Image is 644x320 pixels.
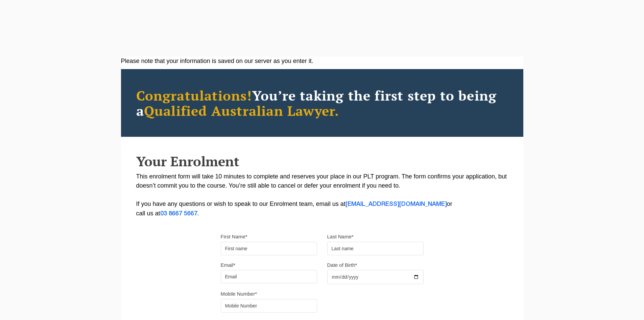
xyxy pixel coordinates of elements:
div: Please note that your information is saved on our server as you enter it. [121,57,523,66]
h2: Your Enrolment [136,154,508,169]
a: 03 8667 5667 [160,211,197,216]
input: First name [221,242,317,255]
label: Email* [221,262,235,269]
h2: You’re taking the first step to being a [136,88,508,118]
input: Mobile Number [221,299,317,313]
input: Email [221,270,317,283]
a: [EMAIL_ADDRESS][DOMAIN_NAME] [345,201,447,207]
p: This enrolment form will take 10 minutes to complete and reserves your place in our PLT program. ... [136,172,508,218]
input: Last name [327,242,424,255]
label: First Name* [221,233,247,240]
label: Mobile Number* [221,291,257,297]
label: Last Name* [327,233,354,240]
span: Qualified Australian Lawyer. [144,102,339,120]
span: Congratulations! [136,86,252,104]
label: Date of Birth* [327,262,357,269]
